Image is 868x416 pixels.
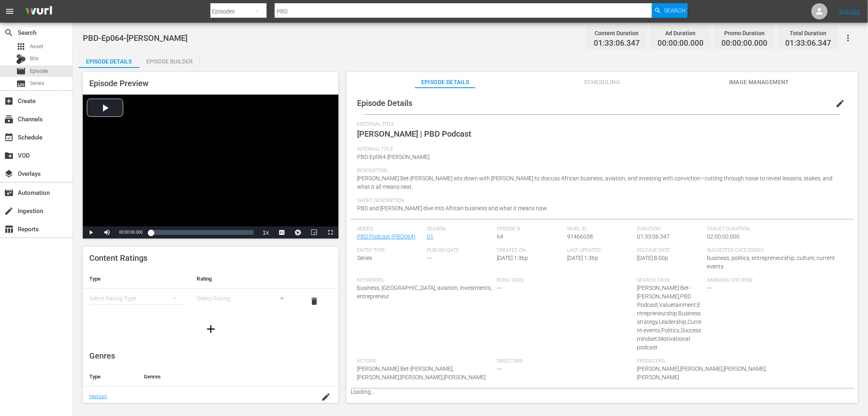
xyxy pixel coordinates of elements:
span: edit [835,99,845,108]
span: [PERSON_NAME] Bet-[PERSON_NAME],PBD Podcast,Valuetainment,Entrepreneurship,Business strategy,Lead... [637,285,701,351]
div: Promo Duration [721,27,767,39]
a: Nielsen [89,393,107,399]
span: --- [427,255,432,261]
span: VOD [4,151,14,160]
th: Genres [137,367,312,386]
span: [PERSON_NAME] | PBD Podcast [357,129,471,139]
span: business, politics, entrepreneurship, culture, current events [707,255,835,270]
button: Play [83,226,99,239]
div: Episode Details [79,52,139,71]
span: Created On: [497,247,563,254]
div: Bits [16,54,26,64]
span: [DATE] 1:36p [497,255,528,261]
span: [DATE] 8:00p [637,255,668,261]
button: delete [305,291,324,311]
span: Series [30,79,44,87]
span: Description [357,168,843,174]
span: --- [497,365,502,372]
span: PBD-Ep064-[PERSON_NAME] [357,154,429,160]
span: Search [664,3,685,18]
span: Episode Details [415,77,475,87]
span: Genres [89,351,115,361]
span: Series [357,255,372,261]
div: Content Duration [594,27,640,39]
span: Image Management [729,77,790,87]
button: Search [652,3,687,18]
div: Total Duration [785,27,831,39]
span: 01:33:06.347 [594,39,640,48]
span: PBD-Ep064-[PERSON_NAME] [83,33,187,43]
span: Episode Details [357,98,412,108]
span: Samsung VOD Row: [707,277,773,284]
span: Release Date: [637,247,703,254]
span: Producers [637,358,773,365]
span: 01:33:06.347 [637,233,670,240]
div: Progress Bar [151,230,254,235]
span: 91466038 [567,233,593,240]
button: edit [830,94,850,113]
button: Playback Rate [258,226,274,239]
span: Suggested Categories: [707,247,843,254]
span: Internal Title [357,146,843,153]
span: Entry Type: [357,247,423,254]
span: 64 [497,233,504,240]
span: 02:00:00.000 [707,233,740,240]
a: PBD Podcast (PBD064) [357,233,416,240]
span: External Title [357,121,843,128]
span: Scheduling [572,77,633,87]
span: Schedule [4,133,14,142]
span: Automation [4,188,14,198]
span: 00:00:00.000 [658,39,704,48]
span: Last Updated: [567,247,633,254]
p: Loading... [351,389,854,395]
span: Search Tags: [637,277,703,284]
button: Picture-in-Picture [306,226,322,239]
span: [PERSON_NAME] Bet-[PERSON_NAME] sits down with [PERSON_NAME] to discuss African business, aviatio... [357,175,832,190]
span: Reports [4,224,14,234]
span: PBD and [PERSON_NAME] dive into African business and what it means now. [357,205,548,211]
span: Roku Tags: [497,277,633,284]
span: Asset [16,42,26,51]
span: Series [16,79,26,89]
table: simple table [83,269,338,314]
button: Mute [99,226,115,239]
button: Fullscreen [322,226,338,239]
span: delete [309,296,319,306]
button: Captions [274,226,290,239]
span: menu [5,6,15,16]
span: Episode [16,66,26,76]
th: Type [83,269,191,289]
span: Directors [497,358,633,365]
span: Content Ratings [89,253,147,263]
span: 00:00:00.000 [721,39,767,48]
span: 00:00:00.000 [119,230,143,234]
div: Ad Duration [658,27,704,39]
th: Rating [191,269,298,289]
span: business, [GEOGRAPHIC_DATA], aviation, investments, entrepreneur [357,285,492,300]
span: Keywords: [357,277,493,284]
span: Wurl ID: [567,226,633,232]
span: Duration: [637,226,703,232]
button: Jump To Time [290,226,306,239]
span: Episode #: [497,226,563,232]
span: Bits [30,55,39,63]
span: Overlays [4,169,14,179]
a: Sign Out [839,8,860,15]
button: Episode Builder [139,52,200,68]
span: Episode [30,67,48,75]
span: Search [4,28,14,38]
span: --- [707,285,712,291]
span: Ingestion [4,206,14,216]
span: 01:33:06.347 [785,39,831,48]
span: Create [4,96,14,106]
div: Episode Builder [139,52,200,71]
span: [PERSON_NAME],[PERSON_NAME],[PERSON_NAME],[PERSON_NAME] [637,365,767,380]
span: Channels [4,114,14,124]
span: Episode Preview [89,78,149,88]
button: Episode Details [79,52,139,68]
span: Target Duration: [707,226,843,232]
span: Publish Date: [427,247,493,254]
span: --- [497,285,502,291]
span: Season: [427,226,493,232]
th: Type [83,367,137,386]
